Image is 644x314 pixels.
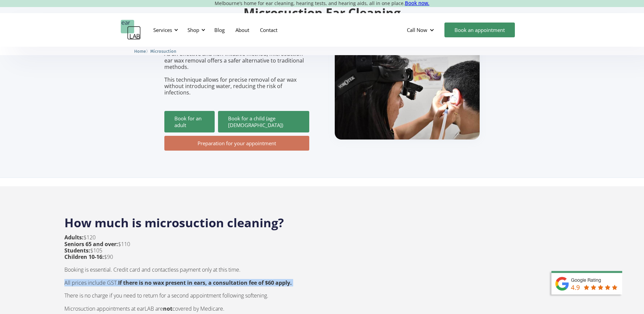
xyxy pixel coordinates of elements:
[149,20,180,40] div: Services
[187,27,199,33] div: Shop
[64,208,580,231] h2: How much is microsuction cleaning?
[150,49,176,54] span: Microsuction
[121,20,141,40] a: home
[64,247,90,254] strong: Students:
[134,49,146,54] span: Home
[150,48,176,54] a: Microsuction
[163,305,172,312] strong: not
[153,27,172,33] div: Services
[444,23,515,37] a: Book an appointment
[64,240,118,248] strong: Seniors 65 and over:
[64,234,84,241] strong: Adults:
[255,20,283,40] a: Contact
[401,20,441,40] div: Call Now
[407,27,427,33] div: Call Now
[218,111,309,132] a: Book for a child (age [DEMOGRAPHIC_DATA])
[134,48,150,55] li: 〉
[335,42,480,140] img: boy getting ear checked.
[164,111,215,132] a: Book for an adult
[183,20,207,40] div: Shop
[64,234,292,312] p: $120 $110 $105 $90 Booking is essential. Credit card and contactless payment only at this time. A...
[134,48,146,54] a: Home
[164,136,309,151] a: Preparation for your appointment
[209,20,230,40] a: Blog
[230,20,255,40] a: About
[164,32,309,96] p: The most advanced method of ear cleaning in [GEOGRAPHIC_DATA]. As an effective and non-invasive m...
[118,279,292,286] strong: If there is no wax present in ears, a consultation fee of $60 apply.
[64,253,104,261] strong: Children 10-16:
